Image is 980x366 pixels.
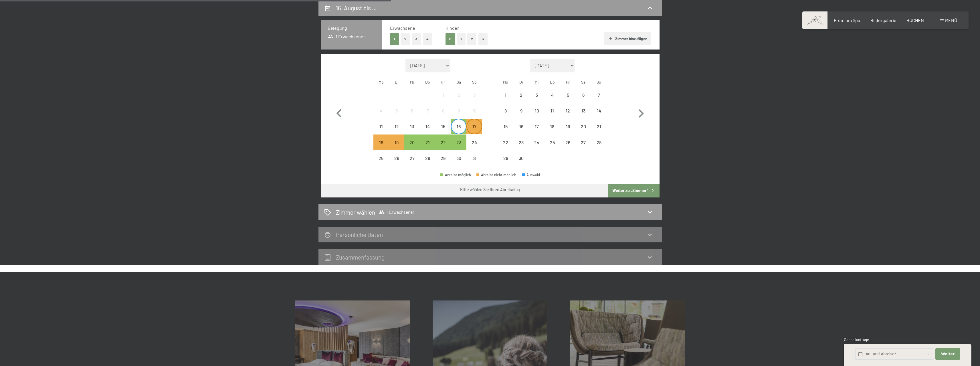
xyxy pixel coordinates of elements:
[466,134,482,150] div: Sun Aug 24 2025
[560,119,575,134] div: Fri Sep 19 2025
[514,151,529,166] div: Tue Sep 30 2025
[435,103,451,118] div: Fri Aug 08 2025
[498,87,513,103] div: Abreise nicht möglich
[941,351,955,357] span: Weiter
[592,140,606,155] div: 28
[373,119,389,134] div: Mon Aug 11 2025
[467,124,481,139] div: 17
[591,134,607,150] div: Abreise nicht möglich
[514,140,528,155] div: 23
[420,151,435,166] div: Abreise nicht möglich
[561,93,575,107] div: 5
[545,140,559,155] div: 25
[514,134,529,150] div: Tue Sep 23 2025
[591,87,607,103] div: Sun Sep 07 2025
[498,151,513,166] div: Mon Sep 29 2025
[514,87,529,103] div: Tue Sep 02 2025
[466,119,482,134] div: Abreise nicht möglich, da die Mindestaufenthaltsdauer nicht erfüllt wird
[935,348,960,360] button: Weiter
[435,151,451,166] div: Fri Aug 29 2025
[451,103,466,118] div: Abreise nicht möglich
[389,151,404,166] div: Tue Aug 26 2025
[420,119,435,134] div: Thu Aug 14 2025
[581,80,585,84] abbr: Samstag
[435,87,451,103] div: Abreise nicht möglich
[498,151,513,166] div: Abreise nicht möglich
[421,140,435,155] div: 21
[608,184,659,197] button: Weiter zu „Zimmer“
[423,33,432,45] button: 4
[560,87,575,103] div: Abreise nicht möglich
[373,103,389,118] div: Mon Aug 04 2025
[498,124,513,139] div: 15
[452,93,466,107] div: 2
[945,17,957,23] span: Menü
[522,173,540,177] div: Auswahl
[576,119,591,134] div: Sat Sep 20 2025
[597,80,601,84] abbr: Sonntag
[466,87,482,103] div: Abreise nicht möglich
[374,140,388,155] div: 18
[404,151,420,166] div: Wed Aug 27 2025
[591,119,607,134] div: Abreise nicht möglich
[420,103,435,118] div: Thu Aug 07 2025
[451,134,466,150] div: Sat Aug 23 2025
[633,59,649,166] button: Nächster Monat
[529,119,545,134] div: Wed Sep 17 2025
[467,156,481,170] div: 31
[436,140,450,155] div: 22
[844,352,845,357] span: 1
[834,17,860,23] a: Premium Spa
[457,33,466,45] button: 1
[545,87,560,103] div: Thu Sep 04 2025
[560,134,575,150] div: Fri Sep 26 2025
[451,87,466,103] div: Sat Aug 02 2025
[452,124,466,139] div: 16
[545,93,559,107] div: 4
[498,108,513,123] div: 8
[591,103,607,118] div: Abreise nicht möglich
[576,134,591,150] div: Sat Sep 27 2025
[451,87,466,103] div: Abreise nicht möglich
[498,93,513,107] div: 1
[592,108,606,123] div: 14
[389,108,404,123] div: 5
[530,140,544,155] div: 24
[514,124,528,139] div: 16
[373,134,389,150] div: Mon Aug 18 2025
[503,80,508,84] abbr: Montag
[336,254,385,261] h2: Zusammen­fassung
[436,108,450,123] div: 8
[389,119,404,134] div: Tue Aug 12 2025
[374,124,388,139] div: 11
[451,151,466,166] div: Abreise nicht möglich
[425,80,430,84] abbr: Donnerstag
[404,134,420,150] div: Abreise möglich
[519,80,523,84] abbr: Dienstag
[576,134,591,150] div: Abreise nicht möglich
[451,151,466,166] div: Sat Aug 30 2025
[435,197,482,203] span: Einwilligung Marketing*
[466,151,482,166] div: Sun Aug 31 2025
[498,103,513,118] div: Abreise nicht möglich
[436,93,450,107] div: 1
[476,173,516,177] div: Abreise nicht möglich
[451,119,466,134] div: Sat Aug 16 2025
[404,134,420,150] div: Wed Aug 20 2025
[545,134,560,150] div: Thu Sep 25 2025
[535,80,539,84] abbr: Mittwoch
[472,80,477,84] abbr: Sonntag
[389,124,404,139] div: 12
[576,119,591,134] div: Abreise nicht möglich
[498,134,513,150] div: Abreise nicht möglich
[452,140,466,155] div: 23
[906,17,924,23] a: BUCHEN
[373,134,389,150] div: Abreise nicht möglich, da die Mindestaufenthaltsdauer nicht erfüllt wird
[870,17,896,23] span: Bildergalerie
[420,134,435,150] div: Abreise möglich
[379,80,384,84] abbr: Montag
[389,134,404,150] div: Tue Aug 19 2025
[395,80,399,84] abbr: Dienstag
[576,87,591,103] div: Abreise nicht möglich
[545,124,559,139] div: 18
